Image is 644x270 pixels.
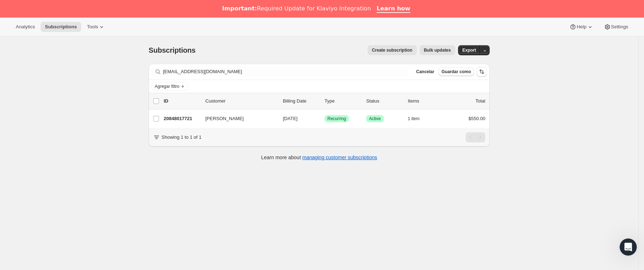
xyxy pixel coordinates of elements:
[611,24,628,30] span: Settings
[466,132,485,142] nav: Paginación
[377,5,410,13] a: Learn how
[83,22,109,32] button: Tools
[620,238,637,256] iframe: Intercom live chat
[164,114,485,124] div: 20848017721[PERSON_NAME][DATE]LogradoRecurringLogradoActive1 item$550.00
[413,67,437,76] button: Cancelar
[205,98,277,105] p: Customer
[408,98,444,105] div: Items
[41,22,81,32] button: Subscriptions
[369,116,381,122] span: Active
[11,22,39,32] button: Analytics
[462,47,476,53] span: Export
[205,115,244,122] span: [PERSON_NAME]
[283,98,319,105] p: Billing Date
[151,82,188,91] button: Agregar filtro
[16,24,35,30] span: Analytics
[372,47,412,53] span: Create subscription
[416,69,434,75] span: Cancelar
[477,67,487,77] button: Ordenar los resultados
[424,47,451,53] span: Bulk updates
[164,98,200,105] p: ID
[87,24,98,30] span: Tools
[45,24,77,30] span: Subscriptions
[164,98,485,105] div: IDCustomerBilling DateTypeStatusItemsTotal
[201,113,273,124] button: [PERSON_NAME]
[408,116,420,122] span: 1 item
[302,155,377,160] a: managing customer subscriptions
[476,98,485,105] p: Total
[468,116,485,121] span: $550.00
[162,134,201,141] p: Showing 1 to 1 of 1
[222,5,371,12] div: Required Update for Klaviyo Integration
[442,69,471,75] span: Guardar como
[565,22,598,32] button: Help
[420,45,455,55] button: Bulk updates
[458,45,480,55] button: Export
[283,116,298,121] span: [DATE]
[149,46,196,54] span: Subscriptions
[577,24,586,30] span: Help
[366,98,402,105] p: Status
[439,67,474,76] button: Guardar como
[155,84,179,89] span: Agregar filtro
[164,115,200,122] p: 20848017721
[599,22,633,32] button: Settings
[408,114,428,124] button: 1 item
[368,45,417,55] button: Create subscription
[222,5,257,12] b: Important:
[325,98,360,105] div: Type
[327,116,346,122] span: Recurring
[163,67,409,77] input: Filter subscribers
[261,154,377,161] p: Learn more about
